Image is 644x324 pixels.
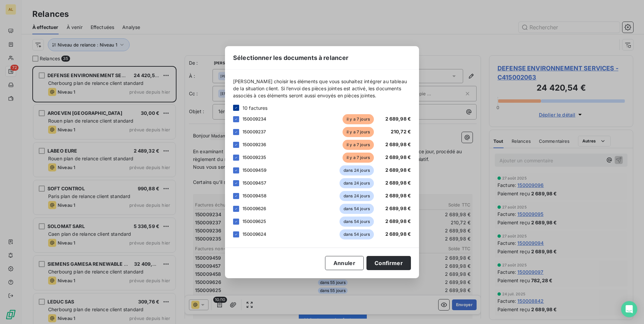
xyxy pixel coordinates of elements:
[385,154,411,160] span: 2 689,98 €
[343,114,374,124] span: il y a 7 jours
[385,180,411,186] span: 2 689,98 €
[340,191,374,201] span: dans 24 jours
[340,229,374,239] span: dans 54 jours
[340,165,374,175] span: dans 24 jours
[385,116,411,122] span: 2 689,98 €
[385,141,411,147] span: 2 689,98 €
[243,193,266,198] span: 150009458
[243,116,266,122] span: 150009234
[243,142,266,147] span: 150009236
[243,206,266,211] span: 150009626
[243,231,266,237] span: 150009624
[325,256,364,270] button: Annuler
[385,231,411,237] span: 2 689,98 €
[340,217,374,227] span: dans 54 jours
[340,204,374,214] span: dans 54 jours
[340,178,374,188] span: dans 24 jours
[243,180,266,186] span: 150009457
[243,155,266,160] span: 150009235
[385,193,411,198] span: 2 689,98 €
[385,205,411,211] span: 2 689,98 €
[243,129,266,134] span: 150009237
[233,78,411,99] span: [PERSON_NAME] choisir les éléments que vous souhaitez intégrer au tableau de la situation client....
[343,140,374,150] span: il y a 7 jours
[343,153,374,163] span: il y a 7 jours
[621,301,637,317] div: Open Intercom Messenger
[343,127,374,137] span: il y a 7 jours
[385,218,411,224] span: 2 689,98 €
[233,53,349,62] span: Sélectionner les documents à relancer
[385,167,411,173] span: 2 689,98 €
[243,219,266,224] span: 150009625
[366,256,411,270] button: Confirmer
[391,129,411,134] span: 210,72 €
[243,167,266,173] span: 150009459
[243,104,268,111] span: 10 factures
